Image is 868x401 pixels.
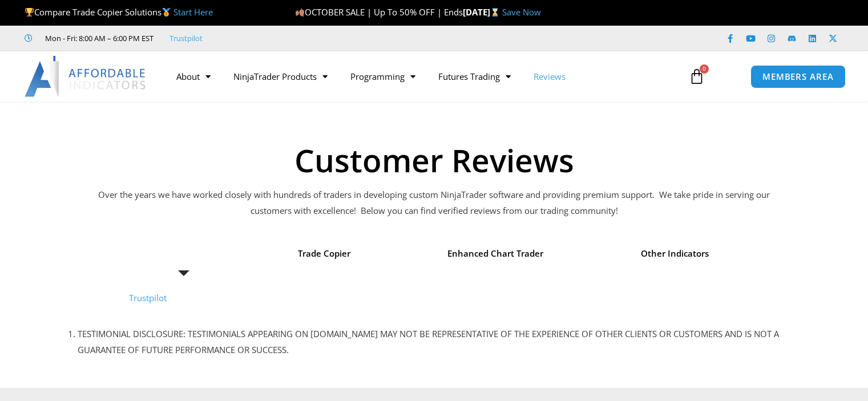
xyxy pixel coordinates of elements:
img: LogoAI | Affordable Indicators – NinjaTrader [25,56,147,97]
a: MEMBERS AREA [750,65,846,88]
a: Programming [339,63,427,90]
span: 0 [700,64,709,74]
a: Trustpilot [129,292,167,303]
img: 🏆 [25,8,34,17]
span: Mon - Fri: 8:00 AM – 6:00 PM EST [42,31,154,45]
a: Futures Trading [427,63,522,90]
span: Trade Copier [298,246,350,262]
span: Enhanced Chart Trader [447,246,543,262]
a: NinjaTrader Products [222,63,339,90]
span: Compare Trade Copier Solutions [25,6,213,18]
img: 🍂 [296,8,304,17]
h1: Customer Reviews [41,144,828,176]
a: 0 [672,60,722,93]
a: Start Here [173,6,213,18]
span: OCTOBER SALE | Up To 50% OFF | Ends [295,6,463,18]
li: TESTIMONIAL DISCLOSURE: TESTIMONIALS APPEARING ON [DOMAIN_NAME] MAY NOT BE REPRESENTATIVE OF THE ... [78,326,817,358]
span: MEMBERS AREA [762,72,834,81]
p: Over the years we have worked closely with hundreds of traders in developing custom NinjaTrader s... [98,187,771,219]
a: About [165,63,222,90]
span: Reviews [167,246,200,262]
a: Save Now [502,6,541,18]
img: ⌛ [491,8,499,17]
a: Trustpilot [169,31,203,45]
a: Reviews [522,63,577,90]
strong: [DATE] [463,6,502,18]
img: 🥇 [162,8,171,17]
nav: Menu [165,63,677,90]
span: Other Indicators [641,246,709,262]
